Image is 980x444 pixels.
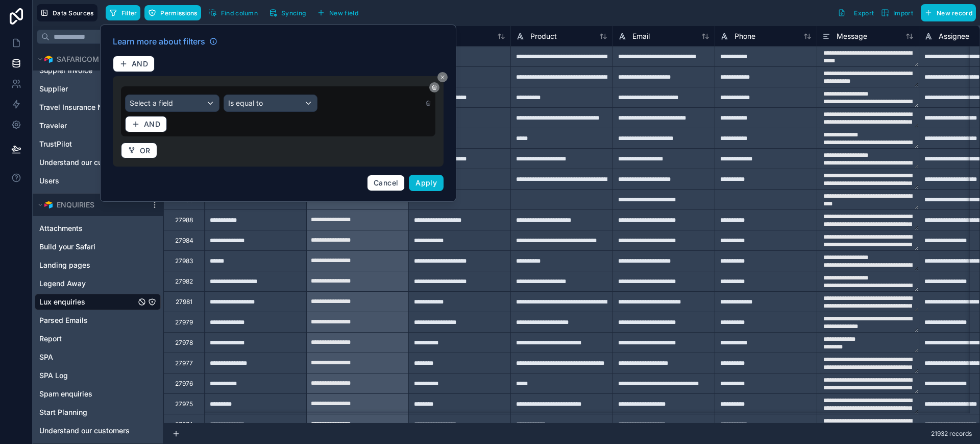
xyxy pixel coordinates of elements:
span: Is equal to [228,99,263,107]
a: Learn more about filters [113,35,217,48]
span: Phone [734,31,755,41]
span: OR [140,146,151,155]
span: Email [632,31,650,41]
span: Message [837,31,867,41]
span: Import [893,9,913,17]
button: New record [921,4,976,21]
button: Filter [106,5,141,20]
span: 21932 records [931,430,972,438]
span: Permissions [160,9,197,17]
button: Import [877,4,917,21]
button: Cancel [367,175,405,191]
a: Permissions [144,5,205,20]
div: 27982 [175,277,193,286]
span: Export [854,9,874,17]
a: Syncing [265,5,313,20]
div: 27981 [176,298,192,306]
span: Learn more about filters [113,35,205,48]
span: Data Sources [53,9,94,17]
button: OR [121,143,157,159]
span: AND [132,59,148,68]
div: 27979 [175,318,193,326]
button: Find column [205,5,261,20]
span: Syncing [281,9,306,17]
span: Select a field [130,99,173,107]
span: New field [329,9,358,17]
button: AND [125,116,167,132]
span: AND [144,120,160,129]
span: Assignee [939,31,969,41]
div: 27988 [175,216,193,224]
button: Apply [409,175,444,191]
div: 27977 [175,359,193,367]
span: Filter [121,9,137,17]
button: Select a field [125,95,219,112]
span: Cancel [374,178,398,187]
div: 27976 [175,380,193,388]
span: New record [937,9,972,17]
span: Product [530,31,557,41]
div: 27974 [175,420,193,429]
button: Export [834,4,877,21]
button: Data Sources [37,4,97,21]
div: 27978 [175,339,193,347]
div: 27975 [175,400,193,408]
span: Find column [221,9,258,17]
span: Apply [415,178,437,187]
div: 27984 [175,237,193,245]
a: New record [917,4,976,21]
button: Is equal to [224,95,318,112]
button: Permissions [144,5,201,20]
button: New field [313,5,362,20]
div: 27983 [175,257,193,265]
button: Syncing [265,5,309,20]
button: AND [113,56,155,72]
